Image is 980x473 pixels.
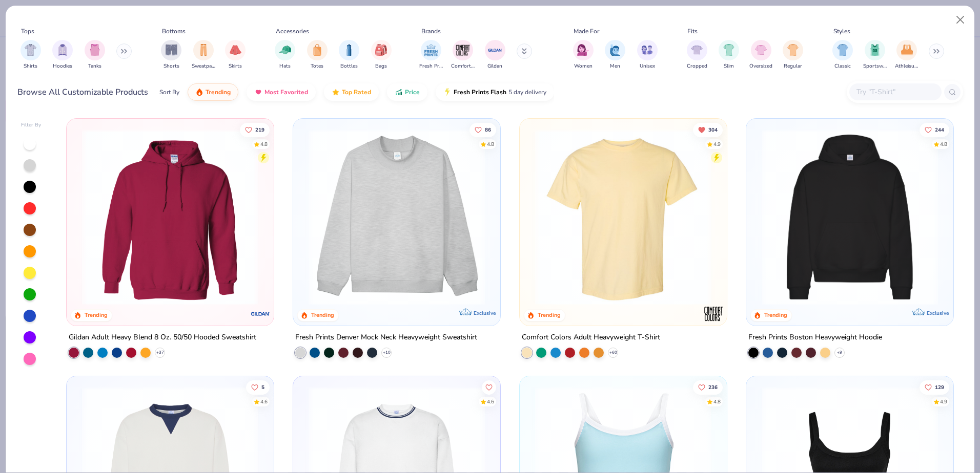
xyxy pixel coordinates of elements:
span: Exclusive [926,310,948,316]
div: Sort By [159,88,179,97]
span: Price [405,88,420,96]
span: Shirts [24,62,37,70]
div: 4.8 [261,140,268,148]
img: Tanks Image [89,44,100,56]
div: filter for Shorts [161,40,181,70]
button: filter button [52,40,73,70]
button: filter button [783,40,803,70]
div: 4.8 [487,140,494,148]
span: Bottles [340,62,358,70]
img: trending.gif [195,88,203,96]
span: Most Favorited [264,88,308,96]
span: Gildan [487,62,502,70]
img: Athleisure Image [901,44,913,56]
span: Athleisure [895,62,918,70]
button: filter button [485,40,505,70]
img: Unisex Image [641,44,653,56]
div: filter for Men [605,40,625,70]
span: 5 day delivery [508,87,546,98]
button: Unlike [693,122,723,137]
div: filter for Oversized [749,40,772,70]
span: Sportswear [863,62,887,70]
span: Tanks [88,62,101,70]
img: 029b8af0-80e6-406f-9fdc-fdf898547912 [530,129,717,305]
span: Women [574,62,593,70]
img: TopRated.gif [332,88,340,96]
img: Bags Image [375,44,386,56]
div: Tops [21,27,34,36]
span: Trending [206,88,231,96]
span: Slim [724,62,734,70]
span: 236 [708,384,718,390]
div: filter for Bottles [339,40,359,70]
div: Accessories [276,27,309,36]
img: f5d85501-0dbb-4ee4-b115-c08fa3845d83 [303,129,490,305]
img: flash.gif [443,88,452,96]
span: Bags [375,62,387,70]
div: Comfort Colors Adult Heavyweight T-Shirt [522,331,660,344]
div: filter for Shirts [21,40,41,70]
span: 304 [708,127,718,132]
div: Made For [574,27,599,36]
div: 4.6 [487,398,494,405]
span: Regular [784,62,802,70]
span: 244 [935,127,944,132]
div: filter for Comfort Colors [451,40,475,70]
span: Fresh Prints Flash [454,88,506,96]
div: Bottoms [162,27,186,36]
span: 86 [485,127,491,132]
button: filter button [573,40,594,70]
div: 4.8 [713,398,721,405]
button: Like [469,122,496,137]
button: filter button [637,40,658,70]
span: Hoodies [53,62,72,70]
span: Fresh Prints [419,62,443,70]
span: Men [610,62,620,70]
button: filter button [21,40,41,70]
div: Brands [421,27,441,36]
span: Top Rated [342,88,371,96]
img: Cropped Image [691,44,703,56]
div: Fresh Prints Denver Mock Neck Heavyweight Sweatshirt [295,331,477,344]
img: Women Image [577,44,589,56]
button: filter button [895,40,918,70]
button: filter button [419,40,443,70]
button: filter button [85,40,105,70]
div: filter for Totes [307,40,328,70]
img: Comfort Colors logo [703,304,724,324]
div: Fits [687,27,698,36]
button: Price [387,83,427,101]
button: filter button [371,40,392,70]
img: Gildan logo [250,304,271,324]
span: 5 [262,384,265,390]
div: filter for Unisex [637,40,658,70]
div: filter for Classic [832,40,853,70]
button: Most Favorited [247,83,316,101]
span: Unisex [640,62,655,70]
img: Shorts Image [166,44,177,56]
img: Skirts Image [230,44,241,56]
button: filter button [832,40,853,70]
div: 4.6 [261,398,268,405]
img: e55d29c3-c55d-459c-bfd9-9b1c499ab3c6 [716,129,903,305]
div: Fresh Prints Boston Heavyweight Hoodie [748,331,882,344]
button: filter button [687,40,707,70]
span: Cropped [687,62,707,70]
button: Fresh Prints Flash5 day delivery [436,83,554,101]
div: filter for Hoodies [52,40,73,70]
button: Like [482,380,496,394]
img: Oversized Image [755,44,767,56]
div: Styles [833,27,850,36]
button: Like [920,122,949,137]
img: Classic Image [837,44,849,56]
img: a90f7c54-8796-4cb2-9d6e-4e9644cfe0fe [490,129,677,305]
div: filter for Gildan [485,40,505,70]
button: Close [951,10,970,30]
div: filter for Regular [783,40,803,70]
img: Fresh Prints Image [423,42,439,58]
button: filter button [719,40,739,70]
img: Comfort Colors Image [455,42,471,58]
button: Top Rated [324,83,379,101]
img: Sportswear Image [869,44,881,56]
div: 4.9 [940,398,947,405]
